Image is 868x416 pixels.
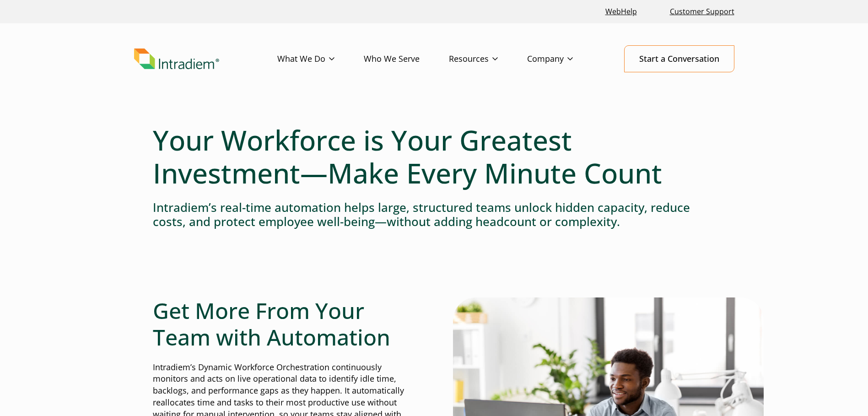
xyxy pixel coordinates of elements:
[602,2,641,22] a: Link opens in a new window
[277,46,364,72] a: What We Do
[153,200,716,229] h4: Intradiem’s real-time automation helps large, structured teams unlock hidden capacity, reduce cos...
[624,45,734,72] a: Start a Conversation
[134,49,219,70] img: Intradiem
[666,2,738,22] a: Customer Support
[153,124,716,189] h1: Your Workforce is Your Greatest Investment—Make Every Minute Count
[364,46,449,72] a: Who We Serve
[134,49,277,70] a: Link to homepage of Intradiem
[527,46,602,72] a: Company
[449,46,527,72] a: Resources
[153,297,415,350] h2: Get More From Your Team with Automation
